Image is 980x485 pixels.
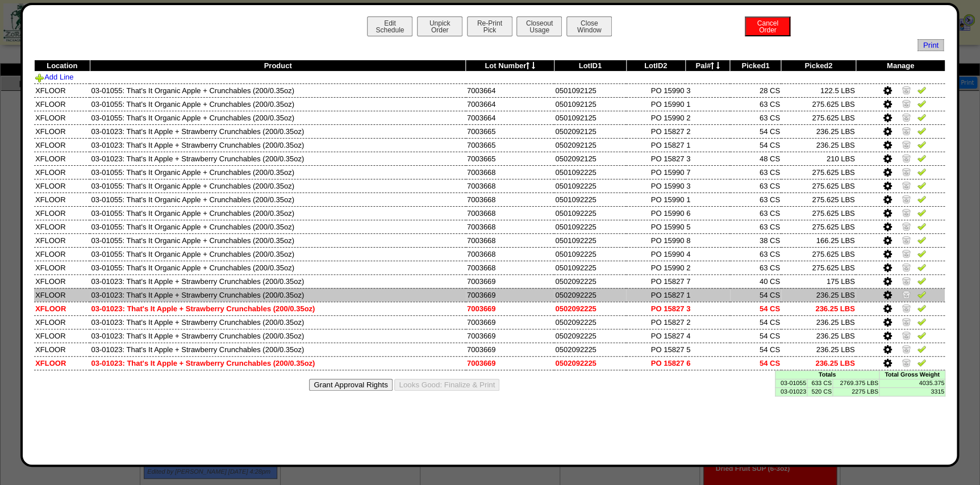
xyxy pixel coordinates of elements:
[394,379,499,391] button: Looks Good: Finalize & Print
[730,356,781,370] td: 54 CS
[626,193,685,206] td: PO 15990
[902,194,911,203] img: Zero Item and Verify
[34,233,90,247] td: XFLOOR
[90,274,465,288] td: 03-01023: That's It Apple + Strawberry Crunchables (200/0.35oz)
[685,165,730,179] td: 7
[626,111,685,124] td: PO 15990
[34,206,90,220] td: XFLOOR
[90,138,465,152] td: 03-01023: That's It Apple + Strawberry Crunchables (200/0.35oz)
[902,317,911,326] img: Zero Item and Verify
[626,302,685,315] td: PO 15827
[917,208,926,217] img: Verify Pick
[685,356,730,370] td: 6
[466,247,554,261] td: 7003668
[781,60,856,72] th: Picked2
[554,233,626,247] td: 0501092225
[626,342,685,356] td: PO 15827
[685,233,730,247] td: 8
[807,387,832,396] td: 520 CS
[685,138,730,152] td: 1
[466,138,554,152] td: 7003665
[554,274,626,288] td: 0502092225
[466,111,554,124] td: 7003664
[554,111,626,124] td: 0501092125
[917,194,926,203] img: Verify Pick
[856,60,945,72] th: Manage
[34,60,90,72] th: Location
[685,329,730,342] td: 4
[554,356,626,370] td: 0502092225
[781,329,856,342] td: 236.25 LBS
[466,302,554,315] td: 7003669
[554,247,626,261] td: 0501092225
[554,315,626,329] td: 0502092225
[917,140,926,149] img: Verify Pick
[685,206,730,220] td: 6
[730,247,781,261] td: 63 CS
[685,342,730,356] td: 5
[90,165,465,179] td: 03-01055: That's It Organic Apple + Crunchables (200/0.35oz)
[554,179,626,193] td: 0501092225
[34,342,90,356] td: XFLOOR
[781,274,856,288] td: 175 LBS
[730,97,781,111] td: 63 CS
[90,97,465,111] td: 03-01055: That's It Organic Apple + Crunchables (200/0.35oz)
[685,83,730,97] td: 3
[781,356,856,370] td: 236.25 LBS
[626,83,685,97] td: PO 15990
[554,302,626,315] td: 0502092225
[832,387,879,396] td: 2275 LBS
[781,288,856,302] td: 236.25 LBS
[466,329,554,342] td: 7003669
[626,138,685,152] td: PO 15827
[832,379,879,387] td: 2769.375 LBS
[730,342,781,356] td: 54 CS
[917,153,926,162] img: Verify Pick
[917,317,926,326] img: Verify Pick
[685,302,730,315] td: 3
[90,179,465,193] td: 03-01055: That's It Organic Apple + Crunchables (200/0.35oz)
[626,60,685,72] th: LotID2
[902,262,911,271] img: Zero Item and Verify
[90,233,465,247] td: 03-01055: That's It Organic Apple + Crunchables (200/0.35oz)
[466,165,554,179] td: 7003668
[902,276,911,285] img: Zero Item and Verify
[781,124,856,138] td: 236.25 LBS
[879,387,945,396] td: 3315
[775,370,879,379] td: Totals
[554,342,626,356] td: 0502092225
[626,288,685,302] td: PO 15827
[554,124,626,138] td: 0502092125
[902,153,911,162] img: Zero Item and Verify
[34,261,90,274] td: XFLOOR
[34,356,90,370] td: XFLOOR
[466,97,554,111] td: 7003664
[685,288,730,302] td: 1
[902,167,911,176] img: Zero Item and Verify
[626,124,685,138] td: PO 15827
[34,138,90,152] td: XFLOOR
[781,111,856,124] td: 275.625 LBS
[626,97,685,111] td: PO 15990
[879,379,945,387] td: 4035.375
[626,261,685,274] td: PO 15990
[730,233,781,247] td: 38 CS
[685,97,730,111] td: 1
[730,193,781,206] td: 63 CS
[90,193,465,206] td: 03-01055: That's It Organic Apple + Crunchables (200/0.35oz)
[807,379,832,387] td: 633 CS
[917,276,926,285] img: Verify Pick
[466,315,554,329] td: 7003669
[730,60,781,72] th: Picked1
[90,83,465,97] td: 03-01055: That's It Organic Apple + Crunchables (200/0.35oz)
[626,206,685,220] td: PO 15990
[554,165,626,179] td: 0501092225
[626,220,685,233] td: PO 15990
[626,247,685,261] td: PO 15990
[685,60,730,72] th: Pal#
[466,193,554,206] td: 7003668
[685,274,730,288] td: 7
[685,193,730,206] td: 1
[917,331,926,340] img: Verify Pick
[90,220,465,233] td: 03-01055: That's It Organic Apple + Crunchables (200/0.35oz)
